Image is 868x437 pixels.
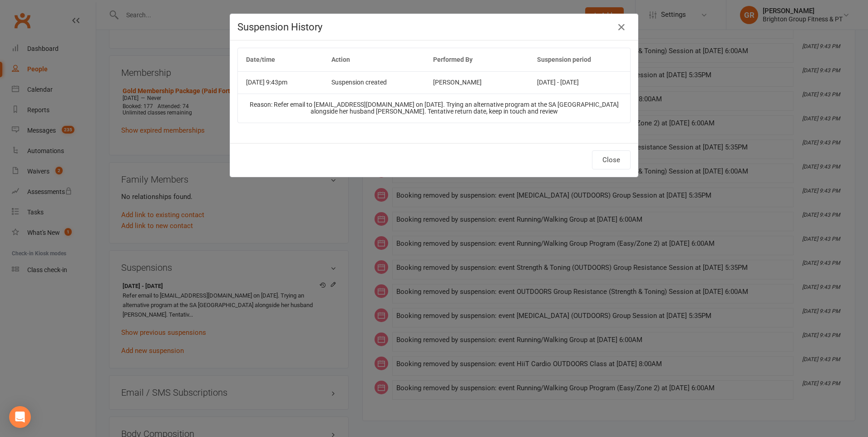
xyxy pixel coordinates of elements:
[238,94,630,123] td: Reason: Refer email to [EMAIL_ADDRESS][DOMAIN_NAME] on [DATE]. Trying an alternative program at t...
[529,71,630,93] td: [DATE] - [DATE]
[614,20,629,35] button: Close
[323,48,425,71] th: Action
[237,21,631,33] h4: Suspension History
[529,48,630,71] th: Suspension period
[592,150,631,169] button: Close
[425,71,529,93] td: [PERSON_NAME]
[238,71,323,93] td: [DATE] 9:43pm
[238,48,323,71] th: Date/time
[425,48,529,71] th: Performed By
[323,71,425,93] td: Suspension created
[9,406,31,428] div: Open Intercom Messenger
